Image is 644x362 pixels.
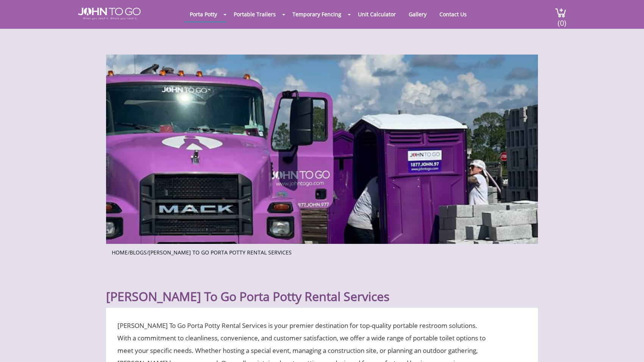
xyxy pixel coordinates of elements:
a: Contact Us [434,7,472,22]
a: Unit Calculator [352,7,402,22]
ul: / / [112,247,532,256]
img: cart a [555,8,566,18]
button: Live Chat [614,332,644,362]
a: Blogs [130,249,147,256]
a: Gallery [403,7,432,22]
a: [PERSON_NAME] To Go Porta Potty Rental Services [148,249,292,256]
a: Porta Potty [184,7,223,22]
a: Temporary Fencing [287,7,347,22]
span: (0) [557,12,566,28]
a: Portable Trailers [228,7,281,22]
a: Home [112,249,128,256]
img: JOHN to go [78,8,141,20]
h1: [PERSON_NAME] To Go Porta Potty Rental Services [106,271,538,304]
